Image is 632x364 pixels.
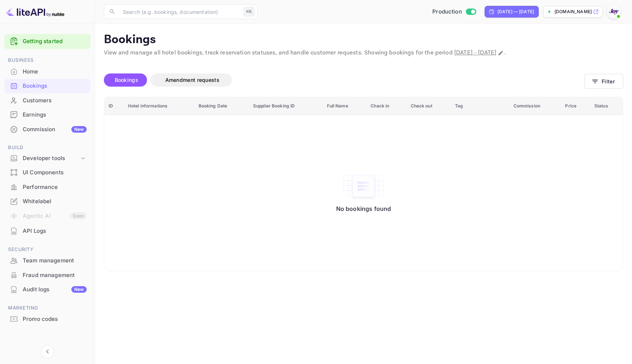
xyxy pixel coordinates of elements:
div: Fraud management [4,268,90,283]
a: Earnings [4,108,90,121]
div: Switch to Sandbox mode [429,8,479,16]
div: Customers [23,96,87,105]
div: Promo codes [4,312,90,326]
div: Audit logsNew [4,283,90,297]
a: Whitelabel [4,194,90,208]
div: Whitelabel [4,194,90,209]
span: Bookings [115,77,138,83]
span: Marketing [4,304,90,312]
a: Getting started [23,37,87,46]
th: Tag [451,97,509,115]
span: [DATE] - [DATE] [454,49,496,57]
th: Check out [406,97,451,115]
div: Audit logs [23,285,87,294]
div: Whitelabel [23,197,87,206]
div: CommissionNew [4,122,90,137]
th: Check in [366,97,406,115]
div: Bookings [4,79,90,93]
a: Promo codes [4,312,90,326]
div: Performance [23,183,87,192]
div: Earnings [23,111,87,119]
div: Developer tools [23,154,79,163]
a: Home [4,65,90,78]
div: New [71,286,87,293]
div: API Logs [4,224,90,238]
th: Booking Date [194,97,249,115]
div: New [71,126,87,133]
div: Team management [23,257,87,265]
a: CommissionNew [4,122,90,136]
div: Promo codes [23,315,87,323]
a: Performance [4,180,90,194]
div: Earnings [4,108,90,122]
div: Commission [23,125,87,134]
div: Customers [4,94,90,108]
div: [DATE] — [DATE] [497,8,534,15]
span: Security [4,246,90,254]
a: UI Components [4,166,90,179]
button: Change date range [497,49,504,57]
span: Amendment requests [165,77,219,83]
input: Search (e.g. bookings, documentation) [118,4,241,19]
a: Fraud management [4,268,90,282]
div: Performance [4,180,90,194]
div: ⌘K [244,7,255,16]
a: Customers [4,94,90,107]
th: Commission [509,97,561,115]
div: Team management [4,254,90,268]
th: Price [561,97,590,115]
div: Getting started [4,34,90,49]
table: booking table [104,97,623,271]
p: Bookings [104,33,623,47]
span: Build [4,144,90,152]
th: Hotel informations [124,97,194,115]
span: Business [4,56,90,64]
img: With Joy [608,6,620,18]
img: LiteAPI logo [6,6,64,18]
p: View and manage all hotel bookings, track reservation statuses, and handle customer requests. Sho... [104,49,623,57]
div: Bookings [23,82,87,90]
p: [DOMAIN_NAME] [554,8,592,15]
th: Full Name [323,97,366,115]
img: No bookings found [342,171,385,201]
div: Developer tools [4,152,90,165]
p: No bookings found [336,205,391,212]
th: Status [590,97,623,115]
div: UI Components [4,166,90,180]
button: Collapse navigation [41,345,54,358]
button: Filter [584,74,623,89]
a: Team management [4,254,90,267]
th: Supplier Booking ID [249,97,323,115]
div: account-settings tabs [104,73,584,87]
span: Production [432,8,462,16]
th: ID [104,97,124,115]
a: API Logs [4,224,90,238]
a: Bookings [4,79,90,92]
div: UI Components [23,168,87,177]
div: Home [4,65,90,79]
div: Home [23,68,87,76]
div: API Logs [23,227,87,235]
a: Audit logsNew [4,283,90,296]
div: Fraud management [23,271,87,280]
